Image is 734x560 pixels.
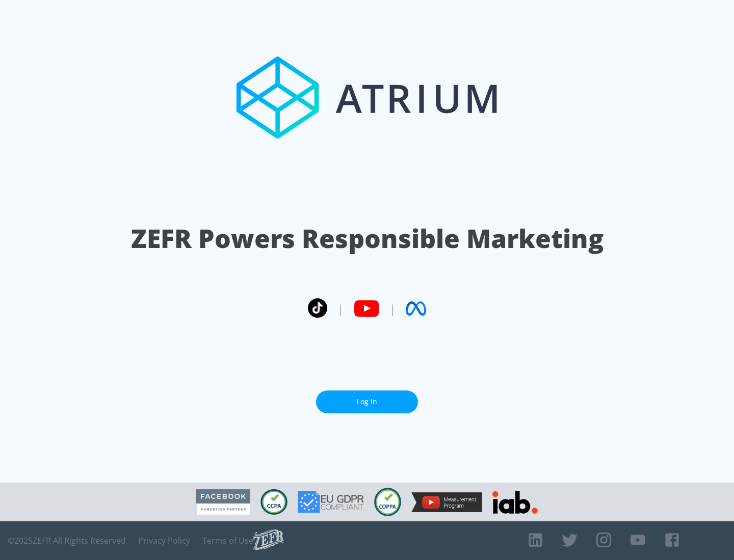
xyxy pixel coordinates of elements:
img: GDPR Compliant [298,491,364,513]
span: © 2025 ZEFR All Rights Reserved [8,536,126,546]
a: Privacy Policy [138,536,190,546]
span: | [337,301,344,316]
img: IAB [492,491,538,514]
img: Facebook Marketing Partner [196,489,250,515]
span: | [389,301,396,316]
a: Log In [316,390,418,413]
h1: ZEFR Powers Responsible Marketing [131,221,604,256]
img: CCPA Compliant [260,489,287,515]
a: Terms of Use [202,536,253,546]
img: YouTube Measurement Program [411,492,482,512]
img: COPPA Compliant [374,488,401,516]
